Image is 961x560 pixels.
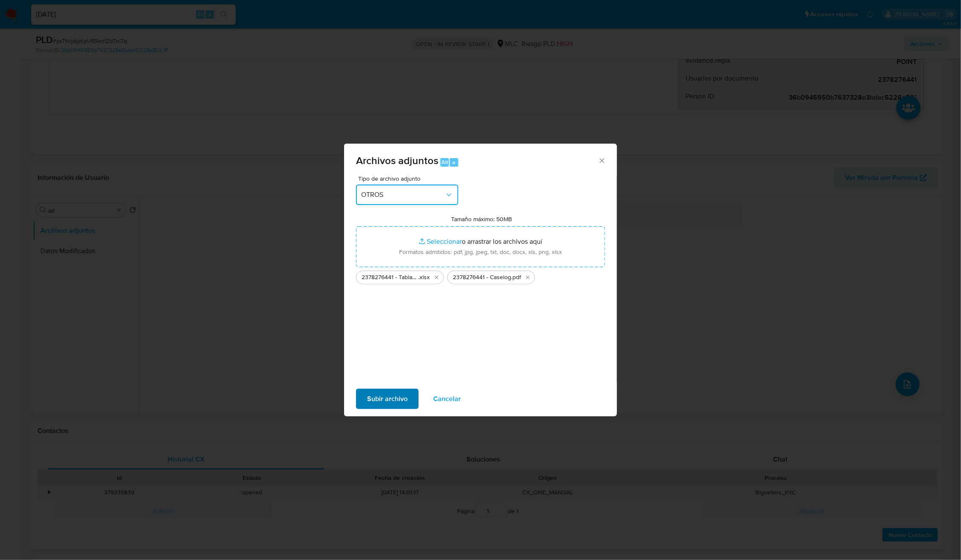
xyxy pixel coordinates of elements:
button: Cancelar [422,389,472,409]
span: Subir archivo [367,390,408,408]
label: Tamaño máximo: 50MB [452,215,512,223]
span: a [452,158,455,166]
span: Alt [441,158,448,166]
span: 2378276441 - Caselog [453,273,511,282]
span: OTROS [361,191,445,199]
span: .pdf [511,273,521,282]
button: OTROS [356,185,458,205]
button: Cerrar [598,156,605,164]
span: .xlsx [418,273,430,282]
ul: Archivos seleccionados [356,267,605,284]
span: 2378276441 - Tablas Transaccionales 1.3.0 [362,273,418,282]
button: Eliminar 2378276441 - Caselog.pdf [523,272,533,283]
span: Cancelar [433,390,461,408]
button: Subir archivo [356,389,419,409]
span: Archivos adjuntos [356,153,438,168]
button: Eliminar 2378276441 - Tablas Transaccionales 1.3.0.xlsx [431,272,442,283]
span: Tipo de archivo adjunto [358,176,460,182]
